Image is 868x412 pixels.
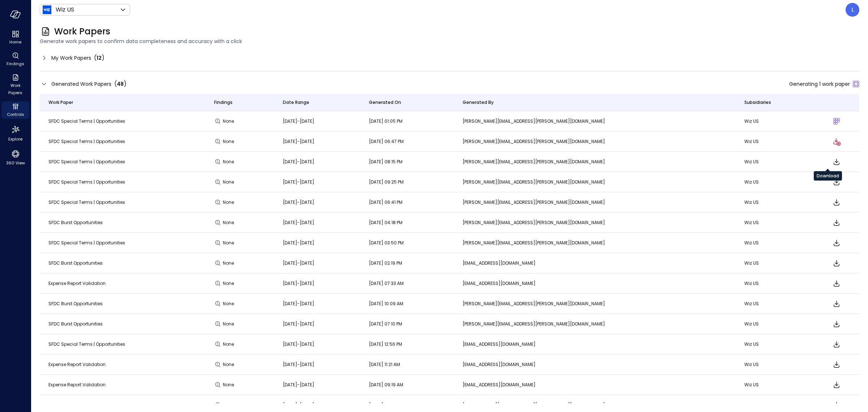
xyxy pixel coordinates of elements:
span: Generated By [463,99,494,106]
div: Sliding puzzle loader [853,81,859,87]
span: Work Papers [54,26,110,37]
p: Wiz US [744,199,805,206]
p: [PERSON_NAME][EMAIL_ADDRESS][PERSON_NAME][DOMAIN_NAME] [463,158,727,165]
p: Wiz US [744,260,805,267]
span: Expense Report Validation [48,280,106,286]
p: [EMAIL_ADDRESS][DOMAIN_NAME] [463,260,727,267]
img: Icon [43,5,51,14]
div: Controls [1,101,29,119]
span: None [223,219,236,226]
p: Wiz US [56,5,74,14]
span: [DATE]-[DATE] [283,260,314,266]
span: Generated On [369,99,401,106]
span: Findings [214,99,233,106]
span: [DATE] 09:19 AM [369,382,403,388]
p: Wiz US [744,341,805,348]
span: SFDC Special Terms | Opportunities [48,159,125,165]
span: Download [832,218,841,227]
span: None [223,158,236,165]
p: Wiz US [744,300,805,307]
span: [DATE]-[DATE] [283,219,314,226]
span: [DATE]-[DATE] [283,240,314,246]
span: [DATE] 08:15 PM [369,159,403,165]
span: None [223,118,236,125]
span: Download [832,178,841,186]
p: [PERSON_NAME][EMAIL_ADDRESS][PERSON_NAME][DOMAIN_NAME] [463,138,727,145]
span: Expense Report Validation [48,382,106,388]
span: [DATE]-[DATE] [283,199,314,205]
span: None [223,138,236,145]
span: Date Range [283,99,309,106]
span: Download [832,360,841,369]
span: None [223,199,236,206]
p: [PERSON_NAME][EMAIL_ADDRESS][PERSON_NAME][DOMAIN_NAME] [463,118,727,125]
span: Controls [7,111,24,118]
button: No data is available for this Work paper [832,137,841,146]
p: Wiz US [744,118,805,125]
span: SFDC Special Terms | Opportunities [48,240,125,246]
span: [DATE] 06:41 PM [369,199,403,205]
p: Wiz US [744,158,805,165]
span: None [223,178,236,186]
span: [DATE] 04:18 PM [369,219,403,226]
p: Wiz US [744,402,805,409]
div: ( ) [114,80,127,88]
span: [DATE] 02:19 PM [369,260,402,266]
span: 12 [97,54,102,62]
span: None [223,361,236,368]
span: SFDC Special Terms | Opportunities [48,179,125,185]
span: Generating 1 work paper [789,80,850,88]
span: [DATE]-[DATE] [283,402,314,408]
span: None [223,300,236,307]
div: Leah Collins [846,3,859,17]
span: Download [832,401,841,409]
span: Expense Report Validation [48,361,106,367]
p: [PERSON_NAME][EMAIL_ADDRESS][PERSON_NAME][DOMAIN_NAME] [463,300,727,307]
p: [EMAIL_ADDRESS][DOMAIN_NAME] [463,341,727,348]
span: [DATE]-[DATE] [283,321,314,327]
span: Generated Work Papers [51,80,111,88]
span: Download [832,157,841,166]
span: None [223,341,236,348]
p: Wiz US [744,219,805,226]
p: [EMAIL_ADDRESS][DOMAIN_NAME] [463,381,727,388]
span: [DATE] 07:10 PM [369,321,402,327]
p: Wiz US [744,239,805,247]
span: [DATE]-[DATE] [283,138,314,144]
span: SFDC Burst Opportunities [48,402,103,408]
span: [DATE]-[DATE] [283,341,314,347]
div: Explore [1,123,29,143]
span: [DATE]-[DATE] [283,300,314,307]
span: [DATE]-[DATE] [283,382,314,388]
span: None [223,402,236,409]
p: Wiz US [744,320,805,328]
span: SFDC Burst Opportunities [48,300,103,307]
span: [DATE]-[DATE] [283,280,314,286]
span: Subsidiaries [744,99,771,106]
div: Home [1,29,29,46]
span: [DATE] 06:47 PM [369,138,404,144]
p: Wiz US [744,280,805,287]
span: [DATE] 11:21 AM [369,361,400,367]
span: Home [9,38,21,46]
span: Explore [8,135,22,143]
span: Generate work papers to confirm data completeness and accuracy with a click [40,37,859,45]
span: Download [832,320,841,328]
p: L [851,5,854,14]
span: My Work Papers [51,54,91,62]
span: 48 [117,80,124,88]
div: 360 View [1,148,29,167]
p: Wiz US [744,138,805,145]
p: Wiz US [744,381,805,388]
span: [DATE] 12:56 PM [369,341,402,347]
p: Wiz US [744,178,805,186]
p: [PERSON_NAME][EMAIL_ADDRESS][PERSON_NAME][DOMAIN_NAME] [463,402,727,409]
span: None [223,381,236,388]
p: [PERSON_NAME][EMAIL_ADDRESS][PERSON_NAME][DOMAIN_NAME] [463,219,727,226]
div: Work Papers [1,72,29,97]
span: Findings [7,60,24,67]
p: Wiz US [744,361,805,368]
div: Download [814,171,842,181]
span: [DATE] 10:09 AM [369,300,403,307]
span: Download [832,239,841,247]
